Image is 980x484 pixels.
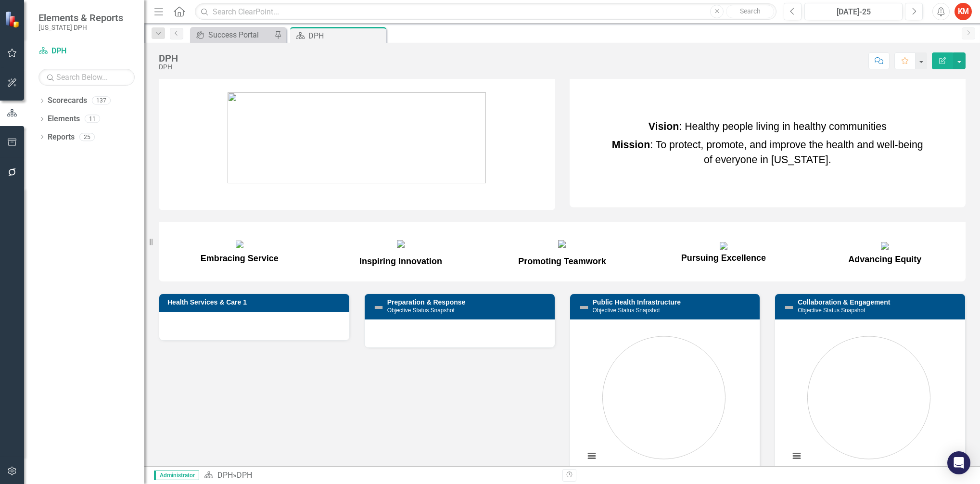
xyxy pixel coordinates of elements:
span: Administrator [154,471,199,480]
img: mceclip13.png [881,242,889,250]
svg: Interactive chart [580,327,748,471]
span: Search [740,7,761,15]
div: Chart. Highcharts interactive chart. [580,327,751,471]
span: Pursuing Excellence [681,241,766,263]
img: ClearPoint Strategy [5,11,22,27]
a: Reports [48,132,75,143]
svg: Interactive chart [785,327,953,471]
img: mceclip11.png [558,240,566,248]
button: KM [955,3,972,20]
input: Search Below... [38,69,135,86]
span: Elements & Reports [38,12,123,24]
a: DPH [38,46,135,57]
span: : To protect, promote, and improve the health and well-being of everyone in [US_STATE]. [612,139,923,165]
div: DPH [308,30,384,42]
img: mceclip10.png [397,240,405,248]
img: Not Defined [578,302,590,313]
span: : Healthy people living in healthy communities [649,121,887,132]
div: 137 [92,97,111,105]
img: mceclip12.png [720,242,727,250]
div: [DATE]-25 [808,6,899,18]
div: 11 [85,115,100,123]
button: View chart menu, Chart [789,449,803,462]
div: DPH [237,471,252,480]
img: mceclip9.png [236,241,243,248]
small: Objective Status Snapshot [798,307,865,314]
a: Success Portal [192,29,272,41]
div: DPH [159,53,178,64]
div: » [204,470,555,481]
a: Elements [48,114,80,125]
small: Objective Status Snapshot [593,307,660,314]
button: View chart menu, Chart [585,449,598,462]
a: DPH [217,471,233,480]
div: Success Portal [208,29,272,41]
a: Collaboration & Engagement [798,298,890,306]
h3: Health Services & Care 1 [167,299,344,306]
button: [DATE]-25 [804,3,903,20]
div: 25 [79,133,95,141]
span: Advancing Equity [848,241,921,264]
div: DPH [159,64,178,71]
input: Search ClearPoint... [195,3,776,20]
div: Open Intercom Messenger [947,451,970,474]
img: Not Defined [373,302,384,313]
strong: Vision [649,121,679,132]
a: Preparation & Response [387,298,466,306]
div: Chart. Highcharts interactive chart. [785,327,955,471]
a: Public Health Infrastructure [593,298,681,306]
small: Objective Status Snapshot [387,307,455,314]
small: [US_STATE] DPH [38,24,123,31]
a: Scorecards [48,95,87,106]
img: Not Defined [783,302,795,313]
strong: Mission [612,139,650,151]
span: Embracing Service [201,254,279,263]
button: Search [726,5,774,18]
span: Inspiring Innovation [359,256,442,266]
span: Promoting Teamwork [518,256,606,266]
